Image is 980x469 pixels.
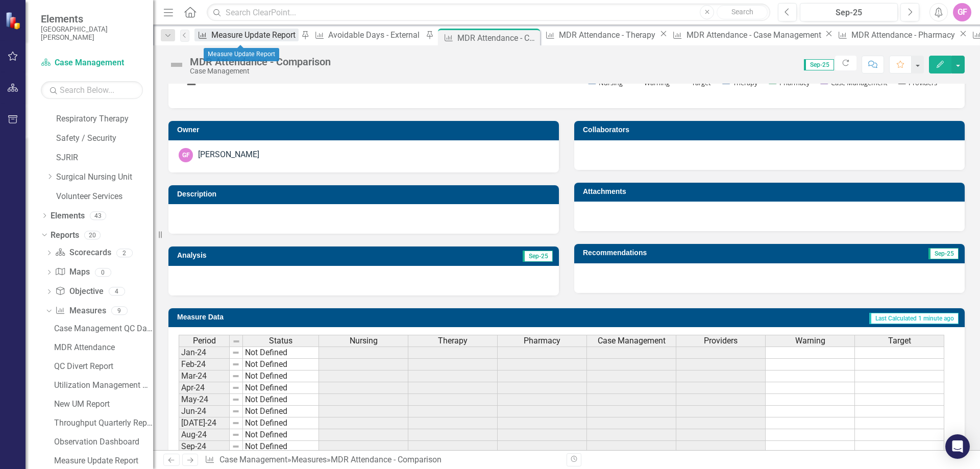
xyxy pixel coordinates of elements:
td: Not Defined [243,429,319,441]
img: 8DAGhfEEPCf229AAAAAElFTkSuQmCC [232,431,240,439]
a: Elements [51,210,85,222]
div: MDR Attendance - Comparison [190,56,331,67]
span: Therapy [438,336,468,345]
span: Period [193,336,216,345]
div: Avoidable Days - External [328,29,423,41]
td: Not Defined [243,347,319,359]
input: Search ClearPoint... [207,4,770,21]
img: 8DAGhfEEPCf229AAAAAElFTkSuQmCC [232,337,240,345]
a: MDR Attendance [52,339,153,356]
a: Surgical Nursing Unit [56,171,153,183]
a: Measures [291,455,327,464]
button: Sep-25 [800,3,898,21]
h3: Collaborators [583,126,960,134]
td: Not Defined [243,417,319,429]
a: Throughput Quarterly Report [52,415,153,431]
div: MDR Attendance [54,343,153,352]
div: 20 [84,231,101,239]
span: Case Management [598,336,666,345]
td: Feb-24 [179,359,230,371]
a: Scorecards [55,247,111,259]
span: Nursing [350,336,378,345]
span: Elements [41,13,143,25]
button: GF [953,3,971,21]
small: [GEOGRAPHIC_DATA][PERSON_NAME] [41,25,143,42]
div: Measure Update Report [54,456,153,465]
td: Jun-24 [179,406,230,417]
td: [DATE]-24 [179,417,230,429]
div: Measure Update Report [211,29,299,41]
img: 8DAGhfEEPCf229AAAAAElFTkSuQmCC [232,372,240,380]
div: MDR Attendance - Therapy [559,29,658,41]
td: May-24 [179,394,230,406]
div: [PERSON_NAME] [198,149,259,161]
a: New UM Report [52,396,153,412]
a: QC Divert Report [52,358,153,375]
div: Case Management QC Dashboard [54,324,153,333]
td: Jan-24 [179,347,230,359]
td: Not Defined [243,441,319,453]
input: Search Below... [41,81,143,99]
h3: Analysis [177,252,360,259]
div: 43 [90,211,106,220]
img: 8DAGhfEEPCf229AAAAAElFTkSuQmCC [232,349,240,357]
img: 8DAGhfEEPCf229AAAAAElFTkSuQmCC [232,407,240,415]
div: Case Management [190,67,331,75]
a: Case Management [219,455,287,464]
div: 0 [95,268,111,277]
img: 8DAGhfEEPCf229AAAAAElFTkSuQmCC [232,360,240,368]
img: 8DAGhfEEPCf229AAAAAElFTkSuQmCC [232,384,240,392]
div: MDR Attendance - Pharmacy [851,29,958,41]
div: QC Divert Report [54,362,153,371]
span: Warning [795,336,825,345]
div: Utilization Management Dashboard [54,381,153,390]
button: Search [717,5,768,19]
div: 9 [111,307,128,315]
h3: Measure Data [177,313,443,321]
div: Open Intercom Messenger [945,434,970,459]
span: Search [731,8,753,16]
a: Observation Dashboard [52,434,153,450]
td: Not Defined [243,394,319,406]
td: Not Defined [243,406,319,417]
a: MDR Attendance - Case Management [669,29,823,41]
h3: Recommendations [583,249,836,257]
img: ClearPoint Strategy [5,11,24,30]
a: Objective [55,286,103,298]
td: Not Defined [243,359,319,371]
div: 2 [116,249,133,257]
div: MDR Attendance - Comparison [331,455,442,464]
a: SJRIR [56,152,153,164]
h3: Description [177,190,554,198]
img: 8DAGhfEEPCf229AAAAAElFTkSuQmCC [232,396,240,404]
a: Safety / Security [56,133,153,144]
td: Aug-24 [179,429,230,441]
a: Case Management QC Dashboard [52,320,153,337]
div: Measure Update Report [204,48,279,61]
h3: Owner [177,126,554,134]
a: Measure Update Report [52,453,153,469]
td: Mar-24 [179,371,230,382]
a: Respiratory Therapy [56,113,153,125]
div: GF [179,148,193,162]
div: 4 [109,287,125,296]
span: Pharmacy [524,336,560,345]
span: Target [888,336,911,345]
a: Maps [55,266,89,278]
div: Observation Dashboard [54,437,153,447]
div: » » [205,454,559,466]
a: Utilization Management Dashboard [52,377,153,393]
td: Not Defined [243,382,319,394]
td: Not Defined [243,371,319,382]
span: Last Calculated 1 minute ago [869,313,959,324]
td: Sep-24 [179,441,230,453]
div: Throughput Quarterly Report [54,418,153,428]
img: 8DAGhfEEPCf229AAAAAElFTkSuQmCC [232,442,240,451]
span: Sep-25 [804,59,834,70]
div: MDR Attendance - Case Management [687,29,824,41]
div: Sep-25 [803,7,894,19]
img: 8DAGhfEEPCf229AAAAAElFTkSuQmCC [232,419,240,427]
a: Volunteer Services [56,191,153,203]
span: Sep-25 [928,248,959,259]
div: MDR Attendance - Comparison [457,32,537,44]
